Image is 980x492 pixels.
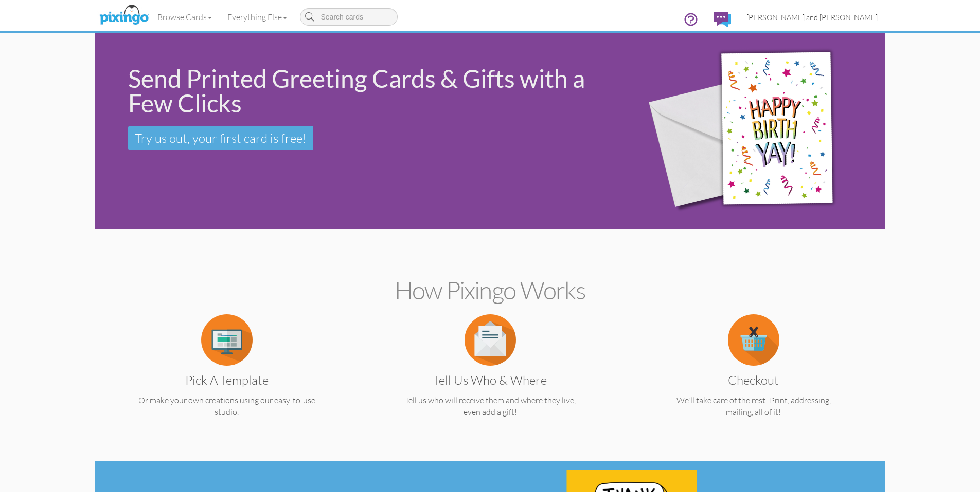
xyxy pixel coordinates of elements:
a: Tell us Who & Where Tell us who will receive them and where they live, even add a gift! [379,334,602,418]
span: [PERSON_NAME] and [PERSON_NAME] [746,13,878,22]
img: pixingo logo [97,3,151,28]
a: [PERSON_NAME] and [PERSON_NAME] [739,4,885,30]
h3: Pick a Template [123,373,331,387]
img: item.alt [728,314,779,366]
img: 942c5090-71ba-4bfc-9a92-ca782dcda692.png [630,19,879,243]
h3: Checkout [650,373,858,387]
input: Search cards [300,8,398,26]
h2: How Pixingo works [113,277,867,304]
img: item.alt [465,314,516,366]
p: We'll take care of the rest! Print, addressing, mailing, all of it! [642,394,865,418]
h3: Tell us Who & Where [386,373,594,387]
p: Or make your own creations using our easy-to-use studio. [115,394,338,418]
span: Try us out, your first card is free! [135,130,307,146]
img: item.alt [201,314,253,366]
a: Checkout We'll take care of the rest! Print, addressing, mailing, all of it! [642,334,865,418]
p: Tell us who will receive them and where they live, even add a gift! [379,394,602,418]
a: Browse Cards [150,4,220,30]
div: Send Printed Greeting Cards & Gifts with a Few Clicks [128,66,614,116]
a: Pick a Template Or make your own creations using our easy-to-use studio. [115,334,338,418]
img: comments.svg [714,12,731,27]
a: Try us out, your first card is free! [128,126,313,150]
a: Everything Else [220,4,295,30]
